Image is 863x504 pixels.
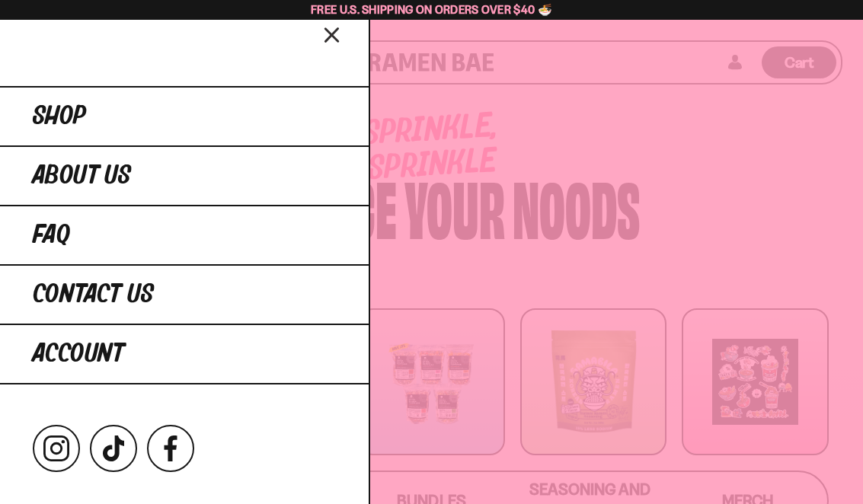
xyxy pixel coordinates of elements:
[33,340,124,368] span: Account
[33,222,70,249] span: FAQ
[311,2,552,17] span: Free U.S. Shipping on Orders over $40 🍜
[33,281,154,308] span: Contact Us
[33,103,86,130] span: Shop
[319,21,346,47] button: Close menu
[33,162,131,190] span: About Us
